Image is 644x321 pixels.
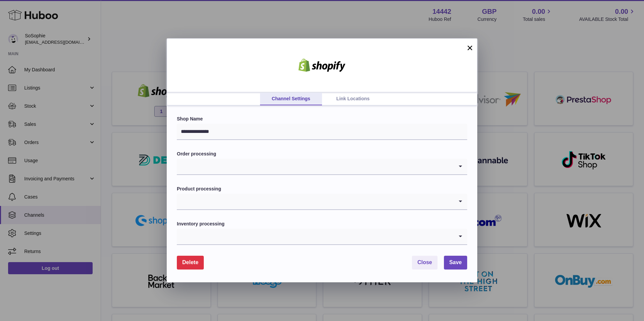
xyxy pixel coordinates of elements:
span: Save [449,259,462,265]
a: Channel Settings [260,93,322,105]
span: Close [417,259,432,265]
div: Search for option [177,194,467,210]
span: Delete [182,259,198,265]
img: shopify [293,59,351,72]
input: Search for option [177,194,454,209]
button: Delete [177,256,204,270]
a: Link Locations [322,93,384,105]
div: Search for option [177,229,467,245]
div: Search for option [177,159,467,175]
input: Search for option [177,229,454,244]
label: Product processing [177,186,467,192]
input: Search for option [177,159,454,174]
button: × [466,44,474,52]
button: Close [412,256,438,270]
button: Save [444,256,467,270]
label: Order processing [177,151,467,157]
label: Inventory processing [177,221,467,227]
label: Shop Name [177,116,467,122]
